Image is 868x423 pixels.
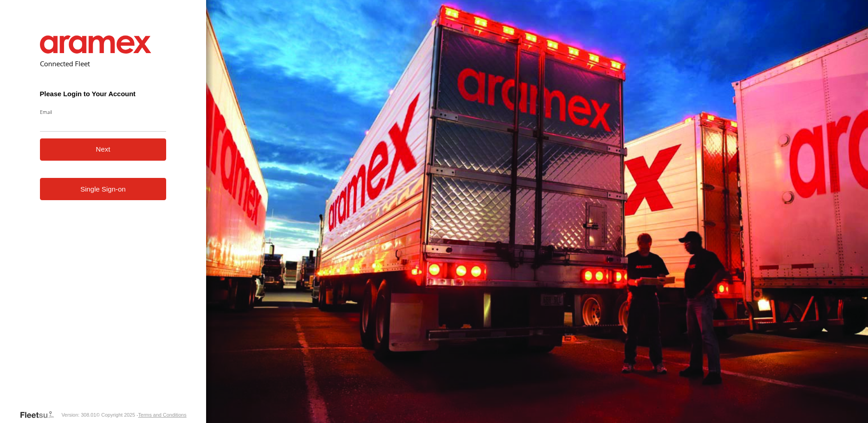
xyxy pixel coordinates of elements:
[40,178,167,200] a: Single Sign-on
[138,412,186,418] a: Terms and Conditions
[40,90,167,98] h3: Please Login to Your Account
[96,412,187,418] div: © Copyright 2025 -
[40,59,167,68] h2: Connected Fleet
[61,412,96,418] div: Version: 308.01
[40,35,152,54] img: Aramex
[40,108,167,115] label: Email
[40,138,167,161] button: Next
[20,410,61,419] a: Visit our Website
